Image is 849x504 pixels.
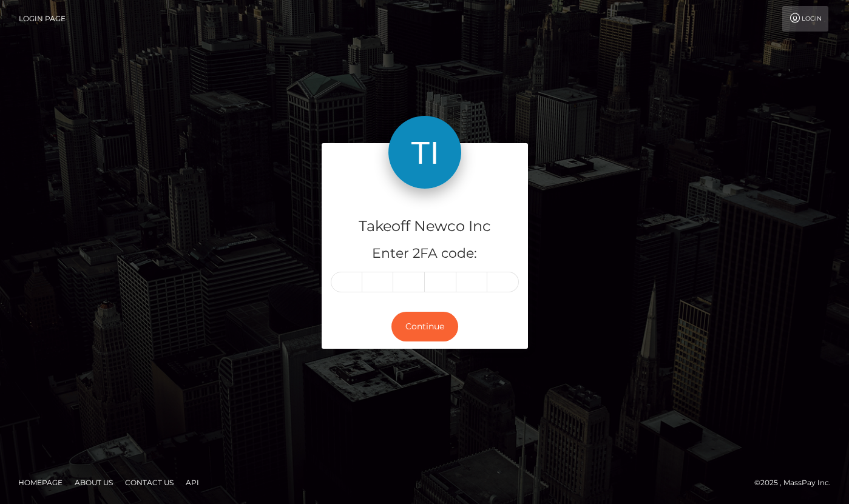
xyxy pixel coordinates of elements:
a: About Us [70,473,118,492]
button: Continue [391,312,458,341]
h4: Takeoff Newco Inc [331,216,519,237]
a: API [181,473,204,492]
img: Takeoff Newco Inc [388,116,461,189]
a: Contact Us [120,473,178,492]
a: Login Page [19,6,66,32]
h5: Enter 2FA code: [331,244,519,263]
a: Login [782,6,828,32]
div: © 2025 , MassPay Inc. [754,476,840,489]
a: Homepage [13,473,67,492]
